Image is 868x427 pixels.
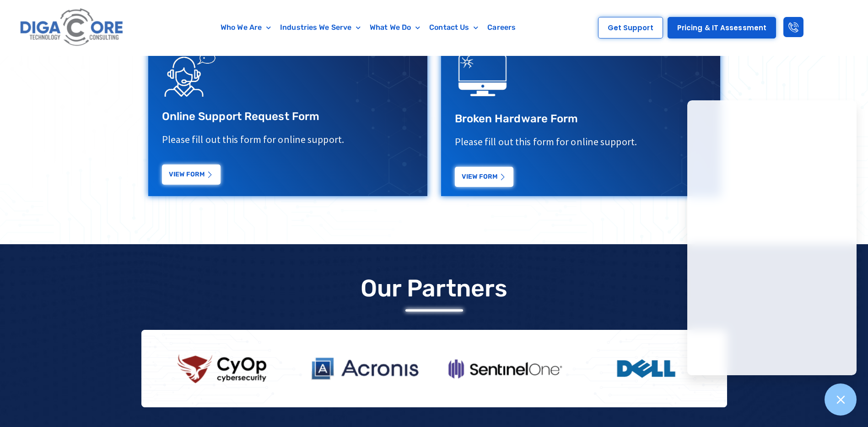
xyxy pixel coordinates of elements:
img: Dell Logo [585,353,707,384]
a: Contact Us [425,17,483,38]
img: Acronis Logo [303,354,426,384]
a: What We Do [365,17,425,38]
a: Who We Are [216,17,275,38]
a: Pricing & IT Assessment [668,17,776,38]
a: Industries We Serve [275,17,365,38]
img: digacore technology consulting [455,48,510,103]
p: Please fill out this form for online support. [162,133,414,146]
h3: Online Support Request Form [162,109,414,124]
a: Careers [483,17,520,38]
p: Please fill out this form for online support. [455,135,706,148]
nav: Menu [171,17,566,38]
a: View Form [455,167,513,187]
p: Our Partners [361,274,507,302]
h3: Broken Hardware Form [455,112,706,126]
img: CyOp Cybersecurity [162,346,285,391]
iframe: Chatgenie Messenger [687,100,857,375]
img: Sentinel One Logo [444,354,566,384]
img: Digacore logo 1 [17,5,127,51]
span: Pricing & IT Assessment [677,24,766,31]
span: Get Support [608,24,653,31]
a: View Form [162,164,221,185]
a: Get Support [598,17,663,38]
img: Support Request Icon [162,45,217,100]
